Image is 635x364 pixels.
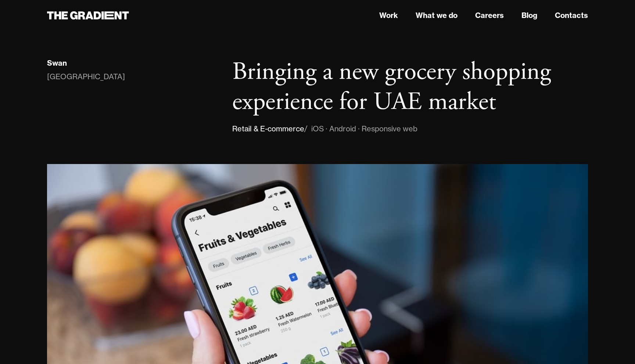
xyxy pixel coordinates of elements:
[555,10,588,21] a: Contacts
[379,10,398,21] a: Work
[232,123,304,135] div: Retail & E-commerce
[521,10,537,21] a: Blog
[47,58,67,68] div: Swan
[475,10,504,21] a: Careers
[304,123,417,135] div: / iOS · Android · Responsive web
[47,71,125,83] div: [GEOGRAPHIC_DATA]
[416,10,458,21] a: What we do
[232,57,588,117] h1: Bringing a new grocery shopping experience for UAE market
